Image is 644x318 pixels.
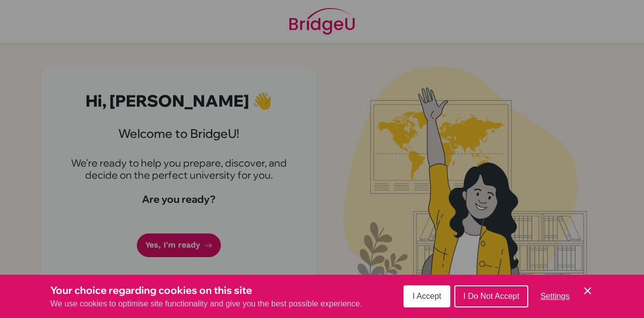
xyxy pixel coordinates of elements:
button: Settings [532,286,578,306]
button: Save and close [582,285,594,297]
p: We use cookies to optimise site functionality and give you the best possible experience. [50,298,362,310]
button: I Accept [404,285,450,307]
h3: Your choice regarding cookies on this site [50,283,362,298]
span: I Do Not Accept [463,292,519,300]
span: Settings [540,292,570,300]
button: I Do Not Accept [454,285,528,307]
span: I Accept [413,292,441,300]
